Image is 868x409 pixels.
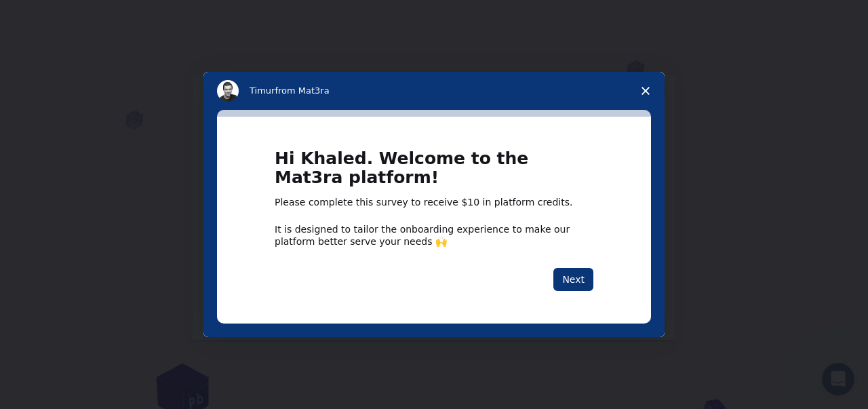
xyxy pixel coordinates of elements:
[250,85,275,96] span: Timur
[28,9,77,22] span: Support
[275,223,593,248] div: It is designed to tailor the onboarding experience to make our platform better serve your needs 🙌
[275,196,593,210] div: Please complete this survey to receive $10 in platform credits.
[217,80,239,102] img: Profile image for Timur
[275,149,593,196] h1: Hi Khaled. Welcome to the Mat3ra platform!
[627,72,665,110] span: Close survey
[553,268,593,291] button: Next
[275,85,329,96] span: from Mat3ra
